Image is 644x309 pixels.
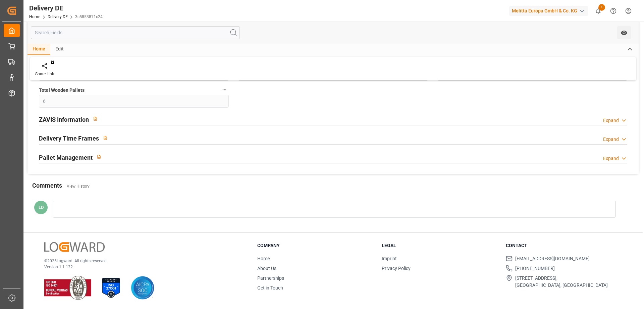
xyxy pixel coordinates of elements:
h2: Delivery Time Frames [39,134,99,143]
a: View History [67,184,90,189]
span: [STREET_ADDRESS], [GEOGRAPHIC_DATA], [GEOGRAPHIC_DATA] [515,275,608,289]
h2: Pallet Management [39,153,93,162]
h3: Contact [506,242,622,249]
span: LD [39,205,44,210]
img: AICPA SOC [131,276,154,300]
span: [PHONE_NUMBER] [515,265,555,272]
div: Expand [603,155,619,162]
a: About Us [257,266,276,271]
h2: Comments [32,181,62,190]
a: Home [257,256,270,261]
a: Imprint [382,256,397,261]
a: Partnerships [257,275,284,281]
div: Edit [50,44,69,55]
a: Get in Touch [257,285,283,291]
h2: ZAVIS Information [39,115,89,124]
span: 1 [598,4,605,11]
button: View description [99,131,112,144]
button: Help Center [606,3,621,18]
h3: Legal [382,242,498,249]
a: Delivery DE [48,14,68,19]
a: Privacy Policy [382,266,411,271]
input: Search Fields [31,26,240,39]
div: Home [28,44,50,55]
span: [EMAIL_ADDRESS][DOMAIN_NAME] [515,255,590,262]
img: ISO 9001 & ISO 14001 Certification [44,276,91,300]
div: Melitta Europa GmbH & Co. KG [509,6,588,16]
button: Melitta Europa GmbH & Co. KG [509,4,591,17]
div: Expand [603,117,619,124]
p: Version 1.1.132 [44,264,240,270]
a: Home [29,14,40,19]
div: Delivery DE [29,3,103,13]
button: open menu [617,26,631,39]
p: © 2025 Logward. All rights reserved. [44,258,240,264]
img: Logward Logo [44,242,105,252]
h3: Company [257,242,373,249]
button: View description [89,112,102,125]
img: ISO 27001 Certification [99,276,123,300]
div: Expand [603,136,619,143]
button: show 1 new notifications [591,3,606,18]
span: Total Wooden Pallets [39,87,85,94]
button: View description [93,150,105,163]
button: Total Wooden Pallets [220,85,229,94]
